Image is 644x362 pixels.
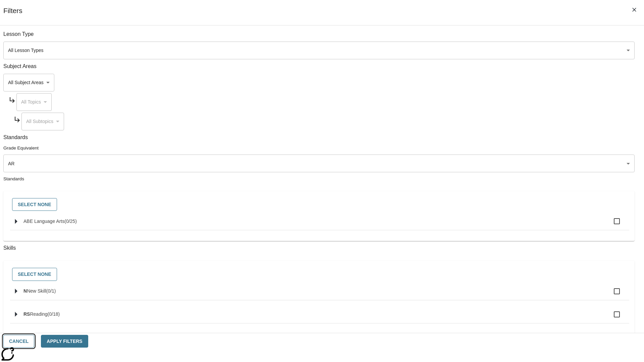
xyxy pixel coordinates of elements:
div: Select a Subject Area [3,74,54,92]
span: New Skill [27,288,46,294]
p: Lesson Type [3,31,635,38]
ul: Select skills [10,283,629,352]
button: Select None [12,268,57,281]
h1: Filters [3,7,22,25]
div: Select a Subject Area [21,113,64,130]
button: Cancel [3,335,34,348]
span: 0 skills selected/18 skills in group [48,311,60,317]
button: Apply Filters [41,335,88,348]
span: N [23,288,27,294]
span: 0 standards selected/25 standards in group [64,219,77,224]
span: 0 skills selected/1 skills in group [46,288,56,294]
span: RS [23,311,30,317]
span: Reading [30,311,47,317]
p: Standards [3,134,635,141]
ul: Select standards [10,213,629,236]
span: ABE Language Arts [23,219,64,224]
div: Select a Subject Area [16,93,52,111]
div: Select a Grade Equivalent [3,155,635,172]
p: Subject Areas [3,63,635,70]
button: Close Filters side menu [627,3,641,17]
div: Select standards [9,196,629,213]
button: Select None [12,198,57,211]
p: Standards [3,176,635,182]
div: Select a lesson type [3,42,635,59]
p: Skills [3,244,635,252]
p: Grade Equivalent [3,145,635,151]
div: Select skills [9,266,629,283]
